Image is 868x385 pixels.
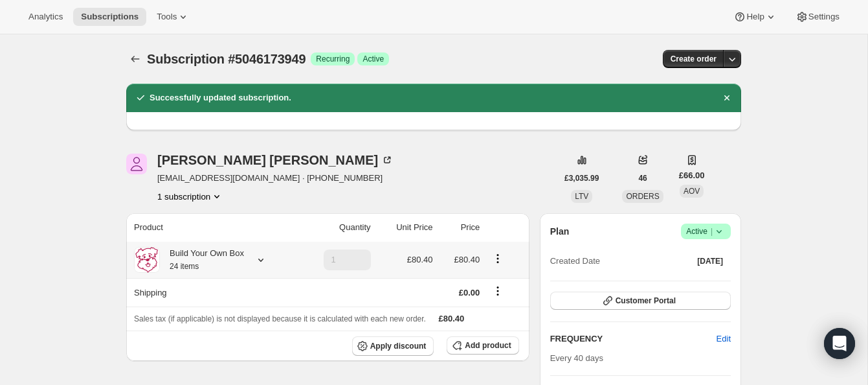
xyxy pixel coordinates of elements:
span: Settings [808,12,840,22]
span: Analytics [28,12,63,22]
button: Product actions [487,251,508,266]
span: Active [686,225,726,238]
span: [EMAIL_ADDRESS][DOMAIN_NAME] · [PHONE_NUMBER] [157,172,394,185]
button: Shipping actions [487,284,508,298]
button: Edit [709,329,739,349]
button: £3,035.99 [557,169,606,187]
span: Created Date [550,255,600,268]
span: £0.00 [459,288,480,297]
span: Add product [465,340,511,351]
span: Every 40 days [550,353,603,363]
button: Product actions [157,190,223,203]
button: [DATE] [689,252,731,270]
img: product img [134,247,160,273]
span: ORDERS [626,192,659,201]
th: Shipping [126,278,297,307]
button: Settings [788,8,847,26]
span: Customer Portal [616,296,676,306]
div: Open Intercom Messenger [824,328,855,359]
span: Recurring [316,54,350,64]
span: [DATE] [697,256,723,266]
button: 46 [630,169,654,187]
span: AOV [684,187,700,196]
th: Price [437,213,484,242]
h2: FREQUENCY [550,332,717,345]
span: Subscriptions [81,12,139,22]
th: Unit Price [375,213,437,242]
span: Active [362,54,384,64]
span: £80.40 [439,314,465,323]
span: £3,035.99 [564,173,599,183]
h2: Plan [550,225,570,238]
button: Subscriptions [73,8,146,26]
span: £80.40 [407,255,433,264]
span: Kylie Snell [126,154,147,174]
button: Analytics [21,8,71,26]
button: Add product [447,336,518,355]
span: £80.40 [454,255,480,264]
div: Build Your Own Box [160,247,244,273]
span: £66.00 [679,169,705,182]
span: Sales tax (if applicable) is not displayed because it is calculated with each new order. [134,314,426,323]
button: Tools [149,8,197,26]
span: | [711,226,713,237]
span: Tools [157,12,177,22]
button: Create order [663,50,724,68]
span: Apply discount [370,341,427,351]
span: 46 [638,173,647,183]
span: Create order [671,54,717,64]
div: [PERSON_NAME] [PERSON_NAME] [157,154,394,167]
button: Customer Portal [550,292,731,310]
button: Help [726,8,785,26]
button: Subscriptions [126,50,144,68]
span: Subscription #5046173949 [147,52,306,66]
span: Help [746,12,764,22]
button: Apply discount [352,336,434,356]
th: Quantity [297,213,374,242]
h2: Successfully updated subscription. [150,91,291,104]
span: Edit [717,332,731,345]
span: LTV [575,192,588,201]
small: 24 items [170,262,199,271]
button: Dismiss notification [718,89,736,107]
th: Product [126,213,297,242]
